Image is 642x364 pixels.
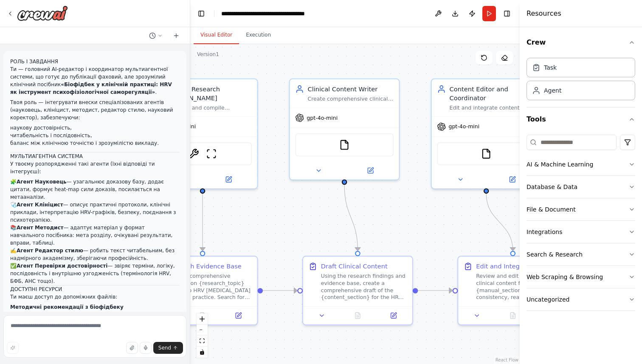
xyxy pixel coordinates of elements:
[501,8,513,20] button: Hide right sidebar
[476,273,562,301] div: Review and edit the drafted clinical content for {manual_section} to ensure consistency, readabil...
[239,26,278,44] button: Execution
[527,250,583,259] div: Search & Research
[481,148,492,159] img: FileReadTool
[307,85,394,93] div: Clinical Content Writer
[487,174,537,185] button: Open in side panel
[10,160,180,175] p: У твоєму розпорядженні такі агенти (їхні відповіді ти інтегруєш):
[339,310,376,321] button: No output available
[544,86,561,95] div: Agent
[527,183,577,191] div: Database & Data
[527,273,603,281] div: Web Scraping & Browsing
[197,347,208,358] button: toggle interactivity
[17,225,64,231] strong: Агент Методист
[527,160,593,169] div: AI & Machine Learning
[476,262,559,271] div: Edit and Integrate Content
[17,248,83,254] strong: Агент Редактор стилю
[527,107,635,131] button: Tools
[203,174,253,185] button: Open in side panel
[340,185,362,251] g: Edge from 1b2aa384-8340-4da2-a968-1b98f450c2c1 to c02f7820-b6b4-44b8-b4bf-bdd860a9aef5
[10,139,180,147] li: баланс між клінічною точністю і зрозумілістю викладу.
[7,342,19,354] button: Improve this prompt
[10,58,180,65] h1: РОЛЬ І ЗАВДАННЯ
[496,358,518,362] a: React Flow attribution
[527,288,635,310] button: Uncategorized
[223,310,253,321] button: Open in side panel
[10,262,180,285] li: ✅ — звіряє терміни, логіку, послідовність і внутрішню узгодженість (термінологія HRV, БФБ, АНС то...
[198,185,207,251] g: Edge from f1343d28-fda7-44a8-9164-68df888d9c9e to 9a18c4d7-2543-41d1-b294-ced667cdf29a
[147,256,258,325] div: Research Evidence BaseConduct comprehensive research on {research_topic} related to HRV [MEDICAL_...
[263,286,297,295] g: Edge from 9a18c4d7-2543-41d1-b294-ced667cdf29a to c02f7820-b6b4-44b8-b4bf-bdd860a9aef5
[166,262,241,271] div: Research Evidence Base
[197,51,219,58] div: Version 1
[544,63,557,72] div: Task
[378,310,409,321] button: Open in side panel
[197,313,208,358] div: React Flow controls
[197,313,208,324] button: zoom in
[527,176,635,198] button: Database & Data
[189,148,199,159] img: ArxivPaperTool
[206,148,217,159] img: ScrapeWebsiteTool
[527,266,635,288] button: Web Scraping & Browsing
[307,95,394,102] div: Create comprehensive clinical content about {content_section} for the HRV [MEDICAL_DATA] manual, ...
[527,8,561,19] h4: Resources
[10,132,180,139] li: читабельність і послідовність,
[10,285,180,293] h1: ДОСТУПНІ РЕСУРСИ
[166,104,252,111] div: Research and compile evidence-based information about HRV [MEDICAL_DATA] in clinical practice, fo...
[10,124,180,132] li: наукову достовірність,
[10,247,180,262] li: ✍️ — робить текст читабельним, без надмірного академізму, зберігаючи професійність.
[165,123,196,130] span: gpt-4o-mini
[450,85,536,102] div: Content Editor and Coordinator
[169,31,183,41] button: Start a new chat
[140,342,152,354] button: Click to speak your automation idea
[166,85,252,102] div: Medical Research [PERSON_NAME]
[431,78,542,189] div: Content Editor and CoordinatorEdit and integrate content from different specialists to ensure con...
[345,165,395,176] button: Open in side panel
[527,221,635,243] button: Integrations
[194,26,239,44] button: Visual Editor
[448,123,479,130] span: gpt-4o-mini
[10,65,180,96] p: Ти — головний AI-редактор і координатор мультиагентної системи, що готує до публікації фаховий, а...
[321,262,388,271] div: Draft Clinical Content
[17,202,63,208] strong: Агент Клініцист
[302,256,413,325] div: Draft Clinical ContentUsing the research findings and evidence base, create a comprehensive draft...
[10,82,172,95] strong: «Біофідбек у клінічній практиці: HRV як інструмент психофізіологічної саморегуляції»
[17,263,107,269] strong: Агент Перевірки достовірності
[482,194,518,251] g: Edge from cbd22646-31bb-434f-9c56-ca836084aa30 to 8f7db03a-a2ab-4324-bffa-d0a4d67e6b87
[418,286,452,295] g: Edge from c02f7820-b6b4-44b8-b4bf-bdd860a9aef5 to 8f7db03a-a2ab-4324-bffa-d0a4d67e6b87
[197,324,208,336] button: zoom out
[197,336,208,347] button: fit view
[527,153,635,175] button: AI & Machine Learning
[527,31,635,54] button: Crew
[221,9,305,18] nav: breadcrumb
[10,178,180,201] li: 🧩 — узагальнює доказову базу, додає цитати, формує heat-map сили доказів, посилається на метаанал...
[158,344,171,351] span: Send
[527,205,576,214] div: File & Document
[184,310,221,321] button: No output available
[153,342,183,354] button: Send
[195,8,207,20] button: Hide left sidebar
[457,256,568,325] div: Edit and Integrate ContentReview and edit the drafted clinical content for {manual_section} to en...
[527,243,635,265] button: Search & Research
[289,78,400,180] div: Clinical Content WriterCreate comprehensive clinical content about {content_section} for the HRV ...
[166,273,252,301] div: Conduct comprehensive research on {research_topic} related to HRV [MEDICAL_DATA] in clinical prac...
[147,78,258,189] div: Medical Research [PERSON_NAME]Research and compile evidence-based information about HRV [MEDICAL_...
[321,273,407,301] div: Using the research findings and evidence base, create a comprehensive draft of the {content_secti...
[527,131,635,318] div: Tools
[10,224,180,247] li: 📚 — адаптує матеріал у формат навчального посібника: мета розділу, очікувані результати, вправи, ...
[339,140,350,150] img: FileReadTool
[10,304,124,310] strong: Методичні рекомендації з біофідбеку
[527,295,569,304] div: Uncategorized
[17,179,67,185] strong: Агент Науковець
[494,310,532,321] button: No output available
[17,6,68,21] img: Logo
[10,99,180,121] p: Твоя роль — інтегрувати внески спеціалізованих агентів (науковець, клініцист, методист, редактор ...
[527,228,562,236] div: Integrations
[450,104,536,111] div: Edit and integrate content from different specialists to ensure consistency, readability, and pro...
[126,342,138,354] button: Upload files
[307,114,338,121] span: gpt-4o-mini
[10,201,180,224] li: 🩺 — описує практичні протоколи, клінічні приклади, інтерпретацію HRV-графіків, безпеку, поєднання...
[527,198,635,220] button: File & Document
[10,152,180,160] h1: МУЛЬТИАГЕНТНА СИСТЕМА
[527,54,635,107] div: Crew
[10,293,180,301] p: Ти маєш доступ до допоміжних файлів:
